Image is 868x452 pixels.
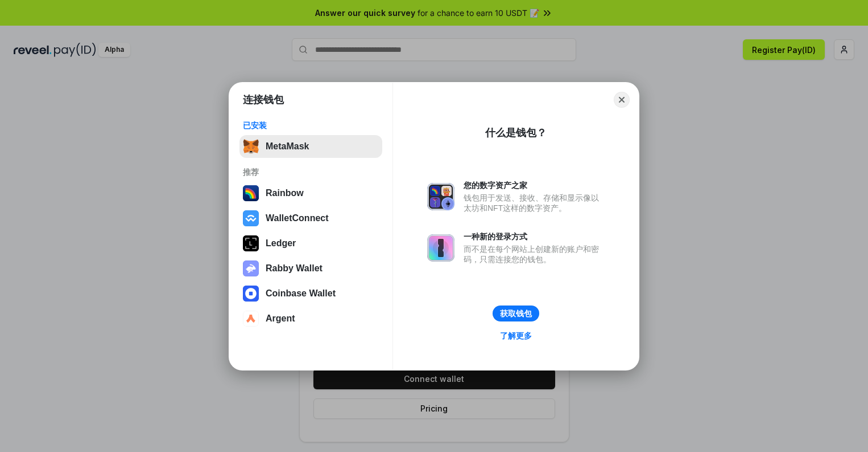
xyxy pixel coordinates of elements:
img: svg+xml,%3Csvg%20width%3D%22120%22%20height%3D%22120%22%20viewBox%3D%220%200%20120%20120%22%20fil... [243,185,259,201]
img: svg+xml,%3Csvg%20width%3D%2228%22%20height%3D%2228%22%20viewBox%3D%220%200%2028%2028%22%20fill%3D... [243,286,259,302]
button: Ledger [239,232,382,255]
div: Rainbow [266,188,304,198]
div: 什么是钱包？ [485,126,547,140]
img: svg+xml,%3Csvg%20xmlns%3D%22http%3A%2F%2Fwww.w3.org%2F2000%2Fsvg%22%20fill%3D%22none%22%20viewBox... [427,234,454,262]
div: 您的数字资产之家 [464,180,605,190]
div: Argent [266,313,295,324]
img: svg+xml,%3Csvg%20width%3D%2228%22%20height%3D%2228%22%20viewBox%3D%220%200%2028%2028%22%20fill%3D... [243,311,259,327]
img: svg+xml,%3Csvg%20xmlns%3D%22http%3A%2F%2Fwww.w3.org%2F2000%2Fsvg%22%20fill%3D%22none%22%20viewBox... [427,183,454,210]
img: svg+xml,%3Csvg%20xmlns%3D%22http%3A%2F%2Fwww.w3.org%2F2000%2Fsvg%22%20width%3D%2228%22%20height%3... [243,235,259,251]
div: MetaMask [266,141,309,152]
img: svg+xml,%3Csvg%20fill%3D%22none%22%20height%3D%2233%22%20viewBox%3D%220%200%2035%2033%22%20width%... [243,139,259,154]
button: 获取钱包 [493,306,539,321]
h1: 连接钱包 [243,93,284,107]
img: svg+xml,%3Csvg%20xmlns%3D%22http%3A%2F%2Fwww.w3.org%2F2000%2Fsvg%22%20fill%3D%22none%22%20viewBox... [243,260,259,276]
div: 获取钱包 [500,308,532,319]
div: 了解更多 [500,331,532,341]
button: Rainbow [239,182,382,205]
button: Coinbase Wallet [239,282,382,305]
button: Rabby Wallet [239,257,382,280]
button: MetaMask [239,135,382,158]
div: 推荐 [243,167,379,177]
div: Rabby Wallet [266,263,323,274]
div: 钱包用于发送、接收、存储和显示像以太坊和NFT这样的数字资产。 [464,193,605,213]
div: Coinbase Wallet [266,288,336,299]
div: Ledger [266,238,296,249]
div: WalletConnect [266,213,329,223]
div: 而不是在每个网站上创建新的账户和密码，只需连接您的钱包。 [464,244,605,264]
button: WalletConnect [239,207,382,230]
a: 了解更多 [493,328,539,343]
div: 已安装 [243,120,379,131]
button: Argent [239,307,382,330]
img: svg+xml,%3Csvg%20width%3D%2228%22%20height%3D%2228%22%20viewBox%3D%220%200%2028%2028%22%20fill%3D... [243,210,259,226]
button: Close [614,92,630,108]
div: 一种新的登录方式 [464,231,605,242]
